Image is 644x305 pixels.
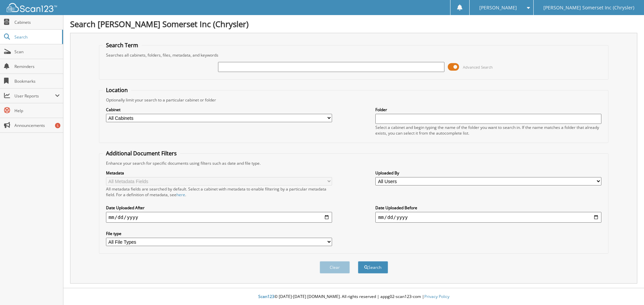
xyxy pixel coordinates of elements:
button: Clear [320,261,350,274]
label: Folder [375,107,601,112]
span: Bookmarks [14,78,60,84]
div: Searches all cabinets, folders, files, metadata, and keywords [103,52,605,58]
legend: Location [103,86,131,94]
h1: Search [PERSON_NAME] Somerset Inc (Chrysler) [70,18,637,29]
span: Advanced Search [463,65,493,70]
span: User Reports [14,93,55,99]
img: scan123-logo-white.svg [7,3,57,12]
span: Reminders [14,64,60,69]
span: Search [14,34,59,40]
div: © [DATE]-[DATE] [DOMAIN_NAME]. All rights reserved | appg02-scan123-com | [63,289,644,305]
div: Enhance your search for specific documents using filters such as date and file type. [103,160,605,166]
a: here [176,192,185,198]
div: All metadata fields are searched by default. Select a cabinet with metadata to enable filtering b... [106,186,332,198]
legend: Additional Document Filters [103,150,180,157]
div: Select a cabinet and begin typing the name of the folder you want to search in. If the name match... [375,125,601,136]
span: Announcements [14,123,60,128]
legend: Search Term [103,42,142,49]
span: Cabinets [14,19,60,25]
button: Search [358,261,388,274]
label: Uploaded By [375,170,601,176]
div: Optionally limit your search to a particular cabinet or folder [103,97,605,103]
label: Metadata [106,170,332,176]
span: [PERSON_NAME] Somerset Inc (Chrysler) [543,6,634,10]
span: Help [14,108,60,113]
a: Privacy Policy [424,294,449,299]
input: start [106,212,332,223]
label: File type [106,231,332,236]
input: end [375,212,601,223]
label: Cabinet [106,107,332,112]
span: Scan [14,49,60,55]
label: Date Uploaded After [106,205,332,211]
label: Date Uploaded Before [375,205,601,211]
div: 5 [55,123,60,128]
span: Scan123 [258,294,274,299]
span: [PERSON_NAME] [479,6,517,10]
